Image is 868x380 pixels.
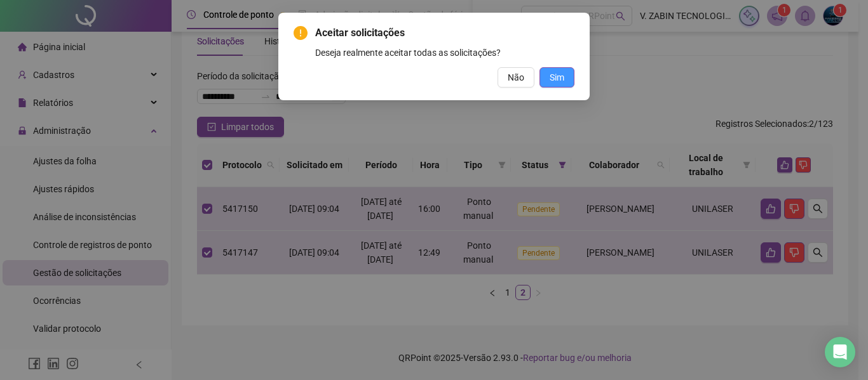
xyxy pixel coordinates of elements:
button: Sim [539,67,574,88]
button: Não [498,67,534,88]
span: exclamation-circle [294,26,308,40]
div: Deseja realmente aceitar todas as solicitações? [315,46,574,60]
span: Sim [550,70,564,84]
span: Não [508,70,524,84]
span: Aceitar solicitações [315,25,574,41]
div: Open Intercom Messenger [825,337,855,367]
